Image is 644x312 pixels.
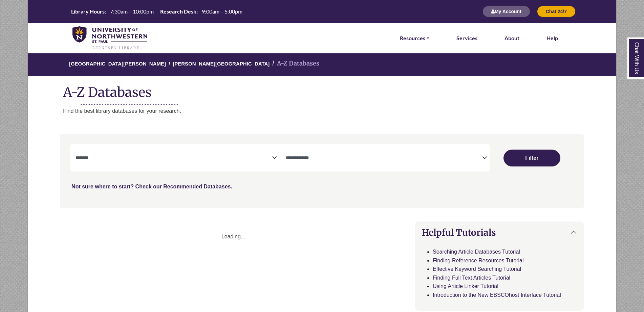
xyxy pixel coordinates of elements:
nav: breadcrumb [27,53,616,76]
a: Introduction to the New EBSCOhost Interface Tutorial [433,292,561,298]
button: Chat 24/7 [537,6,576,17]
th: Research Desk: [157,8,198,15]
a: Finding Full Text Articles Tutorial [433,275,510,281]
textarea: Filter [76,156,272,161]
nav: Search filters [60,134,584,208]
a: Using Article Linker Tutorial [433,283,498,289]
a: Searching Article Databases Tutorial [433,249,520,255]
a: Finding Reference Resources Tutorial [433,258,524,263]
a: Hours Today [68,8,245,16]
a: Effective Keyword Searching Tutorial [433,266,521,272]
button: Submit for Search Results [503,150,560,166]
a: Resources [400,34,429,43]
a: [PERSON_NAME][GEOGRAPHIC_DATA] [173,60,270,67]
a: Chat 24/7 [537,8,576,14]
span: 9:00am – 5:00pm [202,8,242,15]
button: My Account [482,6,530,17]
textarea: Filter [286,156,482,161]
a: [GEOGRAPHIC_DATA][PERSON_NAME] [69,60,166,67]
a: Not sure where to start? Check our Recommended Databases. [71,184,232,189]
span: 7:30am – 10:00pm [110,8,154,15]
h1: A-Z Databases [28,79,616,100]
p: Find the best library databases for your research. [63,107,616,115]
th: Library Hours: [68,8,106,15]
a: Help [546,34,558,43]
div: Loading... [60,232,407,241]
a: About [505,34,519,43]
table: Hours Today [68,8,245,14]
a: Services [456,34,477,43]
img: library_home [72,26,147,50]
button: Helpful Tutorials [415,222,584,243]
a: My Account [482,8,530,14]
li: A-Z Databases [270,59,319,69]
